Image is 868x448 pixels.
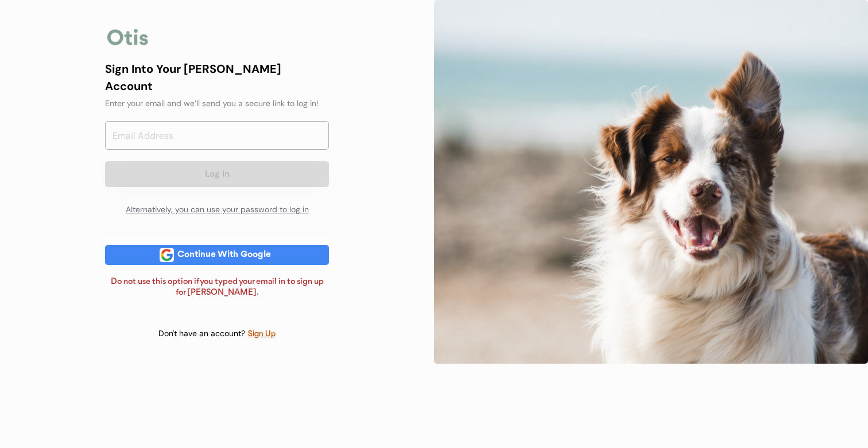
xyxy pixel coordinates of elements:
[105,121,329,150] input: Email Address
[105,276,329,299] div: Do not use this option if you typed your email in to sign up for [PERSON_NAME].
[105,198,329,221] div: Alternatively, you can use your password to log in
[174,251,274,259] div: Continue With Google
[247,328,276,341] div: Sign Up
[105,98,329,110] div: Enter your email and we’ll send you a secure link to log in!
[105,60,329,95] div: Sign Into Your [PERSON_NAME] Account
[158,328,247,340] div: Don't have an account?
[105,161,329,187] button: Log In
